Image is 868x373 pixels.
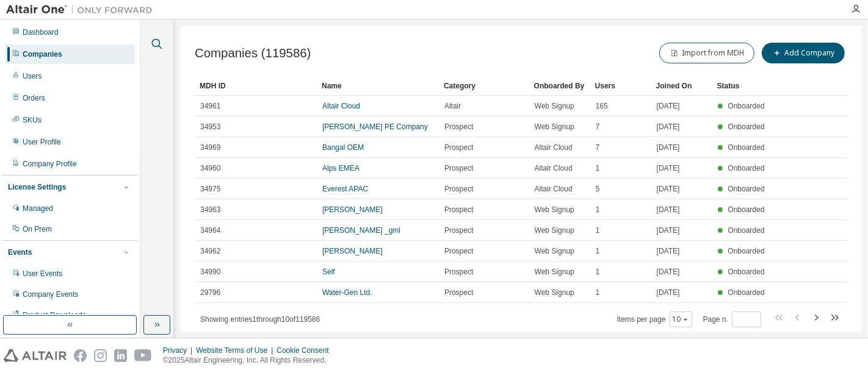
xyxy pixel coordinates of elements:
[728,226,764,235] span: Onboarded
[6,4,159,16] img: Altair One
[8,182,66,192] div: License Settings
[535,205,574,215] span: Web Signup
[163,346,196,355] div: Privacy
[596,246,600,256] span: 1
[23,310,86,320] div: Product Downloads
[322,76,434,96] div: Name
[717,76,769,96] div: Status
[596,184,600,194] span: 5
[322,205,383,214] a: [PERSON_NAME]
[322,268,335,276] a: Self
[444,288,473,297] span: Prospect
[444,184,473,194] span: Prospect
[23,137,61,147] div: User Profile
[596,226,600,235] span: 1
[200,267,220,277] span: 34990
[23,49,62,59] div: Companies
[23,290,78,299] div: Company Events
[200,315,320,324] span: Showing entries 1 through 10 of 119586
[200,163,220,173] span: 34960
[200,143,220,152] span: 34969
[444,143,473,152] span: Prospect
[659,43,754,63] button: Import from MDH
[596,101,608,111] span: 165
[322,143,364,152] a: Bangal OEM
[114,349,127,362] img: linkedin.svg
[657,163,680,173] span: [DATE]
[617,311,692,327] span: Items per page
[596,288,600,297] span: 1
[762,43,845,63] button: Add Company
[444,76,524,96] div: Category
[444,205,473,215] span: Prospect
[444,122,473,132] span: Prospect
[728,102,764,110] span: Onboarded
[200,288,220,297] span: 29796
[8,247,32,257] div: Events
[596,143,600,152] span: 7
[656,76,707,96] div: Joined On
[23,159,77,169] div: Company Profile
[535,101,574,111] span: Web Signup
[23,204,53,213] div: Managed
[657,205,680,215] span: [DATE]
[657,246,680,256] span: [DATE]
[23,93,45,103] div: Orders
[134,349,152,362] img: youtube.svg
[535,143,573,152] span: Altair Cloud
[23,71,42,81] div: Users
[657,267,680,277] span: [DATE]
[200,101,220,111] span: 34961
[322,123,428,131] a: [PERSON_NAME] PE Company
[657,143,680,152] span: [DATE]
[703,311,761,327] span: Page n.
[657,101,680,111] span: [DATE]
[728,268,764,276] span: Onboarded
[535,267,574,277] span: Web Signup
[596,267,600,277] span: 1
[595,76,646,96] div: Users
[444,267,473,277] span: Prospect
[195,46,311,60] span: Companies (119586)
[200,122,220,132] span: 34953
[444,101,461,111] span: Altair
[322,164,360,172] a: Alps EMEA
[200,184,220,194] span: 34975
[728,123,764,131] span: Onboarded
[23,115,42,125] div: SKUs
[200,226,220,235] span: 34964
[94,349,107,362] img: instagram.svg
[535,246,574,256] span: Web Signup
[657,122,680,132] span: [DATE]
[728,164,764,172] span: Onboarded
[322,288,372,297] a: Water-Gen Ltd.
[200,246,220,256] span: 34962
[23,269,62,279] div: User Events
[322,185,368,193] a: Everest APAC
[657,288,680,297] span: [DATE]
[728,185,764,193] span: Onboarded
[673,314,689,324] button: 10
[200,76,312,96] div: MDH ID
[535,288,574,297] span: Web Signup
[596,122,600,132] span: 7
[200,205,220,215] span: 34963
[4,349,67,362] img: altair_logo.svg
[196,346,277,355] div: Website Terms of Use
[163,355,336,366] p: © 2025 Altair Engineering, Inc. All Rights Reserved.
[728,143,764,152] span: Onboarded
[596,163,600,173] span: 1
[596,205,600,215] span: 1
[444,163,473,173] span: Prospect
[535,163,573,173] span: Altair Cloud
[277,346,336,355] div: Cookie Consent
[23,27,59,37] div: Dashboard
[535,226,574,235] span: Web Signup
[534,76,585,96] div: Onboarded By
[728,247,764,255] span: Onboarded
[322,247,383,255] a: [PERSON_NAME]
[535,184,573,194] span: Altair Cloud
[444,226,473,235] span: Prospect
[444,246,473,256] span: Prospect
[535,122,574,132] span: Web Signup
